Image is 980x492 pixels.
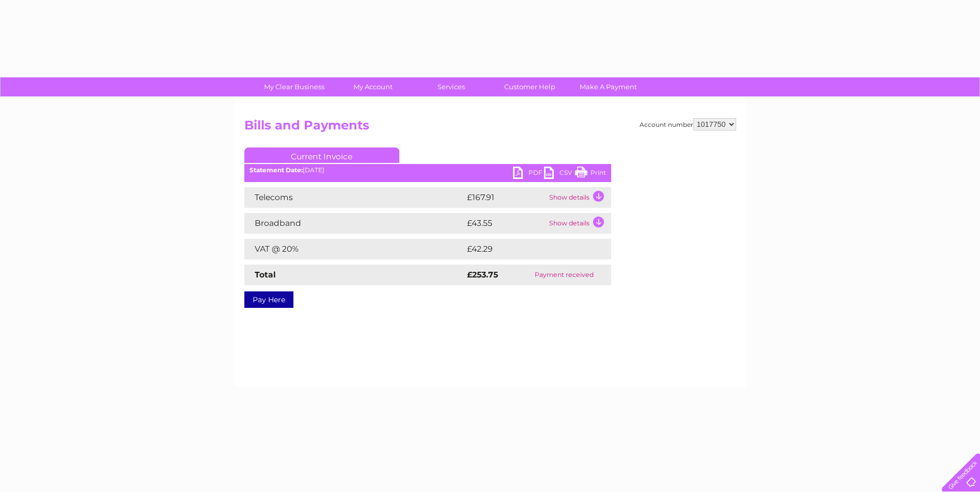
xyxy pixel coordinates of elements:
div: Account number [640,118,736,130]
a: Make A Payment [566,77,651,96]
td: £167.91 [464,187,547,208]
a: Current Invoice [244,147,399,163]
td: Telecoms [244,187,464,208]
a: CSV [544,167,575,182]
b: Statement Date: [250,166,303,174]
div: [DATE] [244,167,611,174]
a: Services [409,77,494,96]
a: Customer Help [487,77,572,96]
a: PDF [513,167,544,182]
td: VAT @ 20% [244,239,464,259]
td: Payment received [517,265,611,285]
td: £43.55 [464,213,547,234]
h2: Bills and Payments [244,118,736,138]
td: Show details [547,213,611,234]
a: Pay Here [244,291,293,308]
td: £42.29 [464,239,590,259]
a: My Clear Business [252,77,337,96]
a: Print [575,167,606,182]
td: Show details [547,187,611,208]
a: My Account [330,77,415,96]
td: Broadband [244,213,464,234]
strong: Total [255,270,276,280]
strong: £253.75 [467,270,498,280]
